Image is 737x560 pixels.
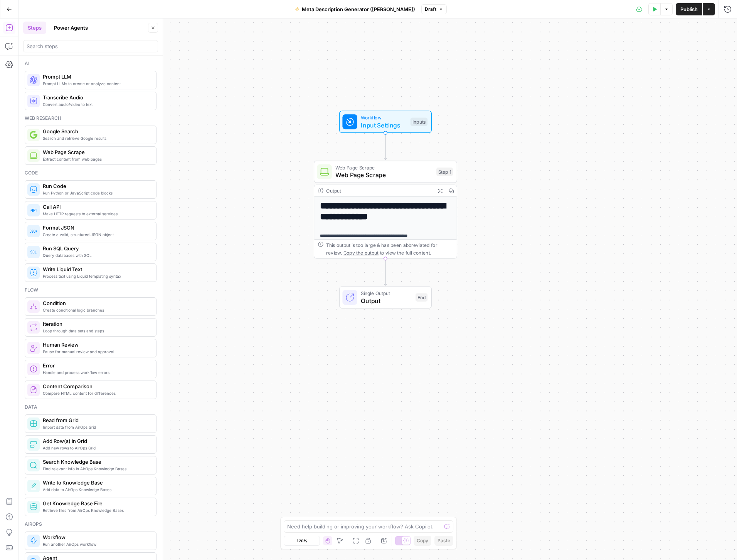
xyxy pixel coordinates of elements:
[416,293,427,302] div: End
[43,416,150,424] span: Read from Grid
[434,536,453,546] button: Paste
[43,466,150,472] span: Find relevant info in AirOps Knowledge Bases
[437,537,450,544] span: Paste
[43,349,150,355] span: Pause for manual review and approval
[43,445,150,451] span: Add new rows to AirOps Grid
[43,507,150,513] span: Retrieve files from AirOps Knowledge Bases
[43,203,150,211] span: Call API
[43,500,150,507] span: Get Knowledge Base File
[421,4,447,14] button: Draft
[335,164,432,171] span: Web Page Scrape
[414,536,431,546] button: Copy
[314,286,457,309] div: Single OutputOutputEnd
[411,117,427,126] div: Inputs
[43,541,150,547] span: Run another AirOps workflow
[384,258,387,285] g: Edge from step_1 to end
[25,169,156,176] div: Code
[43,362,150,369] span: Error
[43,369,150,376] span: Handle and process workflow errors
[361,290,412,297] span: Single Output
[436,168,453,176] div: Step 1
[43,211,150,217] span: Make HTTP requests to external services
[25,115,156,122] div: Web research
[676,3,702,15] button: Publish
[27,42,155,50] input: Search steps
[43,437,150,445] span: Add Row(s) in Grid
[25,287,156,293] div: Flow
[25,404,156,411] div: Data
[361,121,407,130] span: Input Settings
[43,148,150,156] span: Web Page Scrape
[43,182,150,190] span: Run Code
[417,537,428,544] span: Copy
[384,133,387,160] g: Edge from start to step_1
[680,5,698,13] span: Publish
[43,299,150,307] span: Condition
[43,320,150,328] span: Iteration
[335,170,432,179] span: Web Page Scrape
[43,73,150,80] span: Prompt LLM
[43,307,150,313] span: Create conditional logic branches
[43,231,150,238] span: Create a valid, structured JSON object
[314,111,457,133] div: WorkflowInput SettingsInputs
[43,382,150,390] span: Content Comparison
[343,250,379,255] span: Copy the output
[43,224,150,231] span: Format JSON
[361,296,412,305] span: Output
[43,458,150,466] span: Search Knowledge Base
[23,22,46,34] button: Steps
[361,114,407,121] span: Workflow
[425,6,436,13] span: Draft
[43,479,150,486] span: Write to Knowledge Base
[25,521,156,528] div: Airops
[296,538,307,544] span: 120%
[326,187,432,194] div: Output
[326,241,453,256] div: This output is too large & has been abbreviated for review. to view the full content.
[290,3,420,15] button: Meta Description Generator ([PERSON_NAME])
[43,424,150,430] span: Import data from AirOps Grid
[43,390,150,396] span: Compare HTML content for differences
[43,94,150,101] span: Transcribe Audio
[43,533,150,541] span: Workflow
[43,190,150,196] span: Run Python or JavaScript code blocks
[43,341,150,349] span: Human Review
[43,273,150,279] span: Process text using Liquid templating syntax
[43,127,150,135] span: Google Search
[30,386,37,394] img: vrinnnclop0vshvmafd7ip1g7ohf
[43,80,150,87] span: Prompt LLMs to create or analyze content
[43,252,150,258] span: Query databases with SQL
[43,156,150,162] span: Extract content from web pages
[43,135,150,141] span: Search and retrieve Google results
[302,5,415,13] span: Meta Description Generator ([PERSON_NAME])
[43,486,150,493] span: Add data to AirOps Knowledge Bases
[43,328,150,334] span: Loop through data sets and steps
[43,101,150,107] span: Convert audio/video to text
[49,22,93,34] button: Power Agents
[25,60,156,67] div: Ai
[43,265,150,273] span: Write Liquid Text
[43,245,150,252] span: Run SQL Query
